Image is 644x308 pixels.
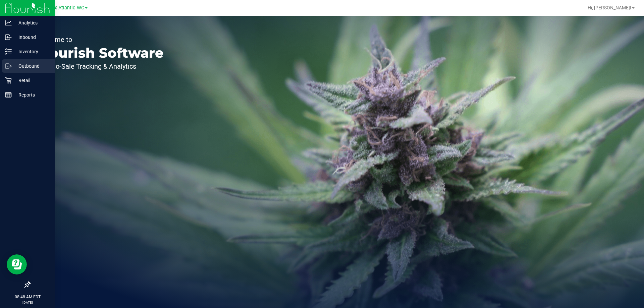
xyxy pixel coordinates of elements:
[36,46,164,60] p: Flourish Software
[5,34,12,41] inline-svg: Inbound
[5,19,12,26] inline-svg: Analytics
[12,76,52,84] p: Retail
[588,5,631,10] span: Hi, [PERSON_NAME]!
[12,19,52,27] p: Analytics
[5,91,12,98] inline-svg: Reports
[5,63,12,69] inline-svg: Outbound
[3,300,52,305] p: [DATE]
[12,62,52,70] p: Outbound
[5,77,12,84] inline-svg: Retail
[36,63,164,70] p: Seed-to-Sale Tracking & Analytics
[12,48,52,56] p: Inventory
[5,48,12,55] inline-svg: Inventory
[12,33,52,41] p: Inbound
[36,36,164,43] p: Welcome to
[7,254,27,274] iframe: Resource center
[12,91,52,99] p: Reports
[49,5,84,11] span: Jax Atlantic WC
[3,294,52,300] p: 08:48 AM EDT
